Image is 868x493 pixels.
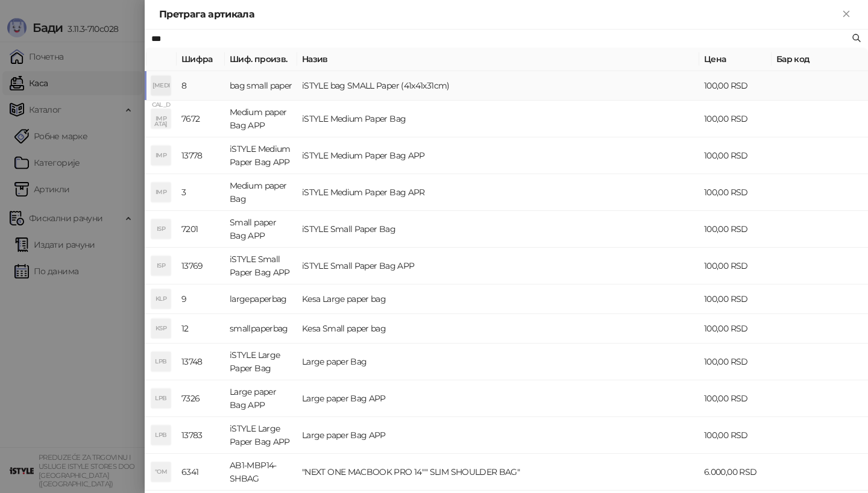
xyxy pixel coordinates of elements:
[177,248,225,284] td: 13769
[225,417,297,454] td: iSTYLE Large Paper Bag APP
[225,314,297,344] td: smallpaperbag
[177,71,225,101] td: 8
[177,48,225,71] th: Шифра
[177,174,225,211] td: 3
[699,174,772,211] td: 100,00 RSD
[297,417,699,454] td: Large paper Bag APP
[297,344,699,380] td: Large paper Bag
[177,314,225,344] td: 12
[151,319,171,338] div: KSP
[699,48,772,71] th: Цена
[177,137,225,174] td: 13778
[297,284,699,314] td: Kesa Large paper bag
[225,174,297,211] td: Medium paper Bag
[699,454,772,491] td: 6.000,00 RSD
[151,146,171,165] div: IMP
[699,101,772,137] td: 100,00 RSD
[699,137,772,174] td: 100,00 RSD
[297,211,699,248] td: iSTYLE Small Paper Bag
[225,380,297,417] td: Large paper Bag APP
[699,248,772,284] td: 100,00 RSD
[151,76,171,95] div: [MEDICAL_DATA]
[297,71,699,101] td: iSTYLE bag SMALL Paper (41x41x31cm)
[151,256,171,275] div: ISP
[177,344,225,380] td: 13748
[297,380,699,417] td: Large paper Bag APP
[225,284,297,314] td: largepaperbag
[699,380,772,417] td: 100,00 RSD
[225,211,297,248] td: Small paper Bag APP
[151,109,171,128] div: IMP
[225,137,297,174] td: iSTYLE Medium Paper Bag APP
[151,289,171,309] div: KLP
[699,211,772,248] td: 100,00 RSD
[177,454,225,491] td: 6341
[297,248,699,284] td: iSTYLE Small Paper Bag APP
[772,48,868,71] th: Бар код
[297,101,699,137] td: iSTYLE Medium Paper Bag
[297,454,699,491] td: "NEXT ONE MACBOOK PRO 14"" SLIM SHOULDER BAG"
[699,417,772,454] td: 100,00 RSD
[699,71,772,101] td: 100,00 RSD
[151,462,171,482] div: "OM
[151,183,171,202] div: IMP
[297,137,699,174] td: iSTYLE Medium Paper Bag APP
[225,71,297,101] td: bag small paper
[177,284,225,314] td: 9
[225,454,297,491] td: AB1-MBP14-SHBAG
[151,352,171,371] div: LPB
[159,7,839,22] div: Претрага артикала
[151,425,171,445] div: LPB
[151,219,171,239] div: ISP
[177,211,225,248] td: 7201
[225,248,297,284] td: iSTYLE Small Paper Bag APP
[225,344,297,380] td: iSTYLE Large Paper Bag
[297,48,699,71] th: Назив
[225,48,297,71] th: Шиф. произв.
[297,174,699,211] td: iSTYLE Medium Paper Bag APR
[699,284,772,314] td: 100,00 RSD
[699,344,772,380] td: 100,00 RSD
[225,101,297,137] td: Medium paper Bag APP
[177,417,225,454] td: 13783
[297,314,699,344] td: Kesa Small paper bag
[151,389,171,408] div: LPB
[699,314,772,344] td: 100,00 RSD
[177,101,225,137] td: 7672
[177,380,225,417] td: 7326
[839,7,854,22] button: Close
